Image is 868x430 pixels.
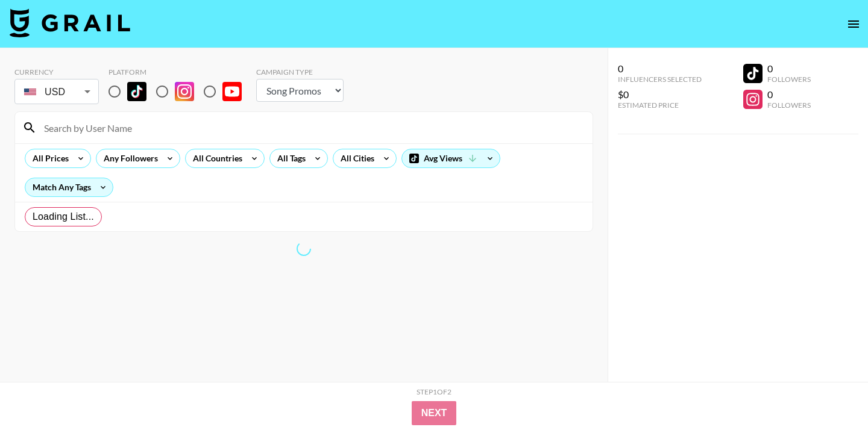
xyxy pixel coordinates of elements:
[25,178,113,196] div: Match Any Tags
[618,63,702,75] div: 0
[402,149,500,167] div: Avg Views
[767,75,811,84] div: Followers
[412,401,457,425] button: Next
[33,210,94,224] span: Loading List...
[618,75,702,84] div: Influencers Selected
[127,82,146,101] img: TikTok
[294,239,313,258] span: Refreshing exchangeRatesNew, lists, countries, tags, cities, talent, talent, bookers, clients...
[37,118,585,137] input: Search by User Name
[222,82,242,101] img: YouTube
[333,149,377,167] div: All Cities
[256,67,344,76] div: Campaign Type
[767,63,811,75] div: 0
[108,67,251,76] div: Platform
[14,67,99,76] div: Currency
[767,89,811,101] div: 0
[841,12,866,36] button: open drawer
[96,149,160,167] div: Any Followers
[417,387,451,396] div: Step 1 of 2
[270,149,308,167] div: All Tags
[25,149,71,167] div: All Prices
[175,82,194,101] img: Instagram
[618,101,702,110] div: Estimated Price
[186,149,245,167] div: All Countries
[10,8,130,37] img: Grail Talent
[618,89,702,101] div: $0
[17,81,96,102] div: USD
[767,101,811,110] div: Followers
